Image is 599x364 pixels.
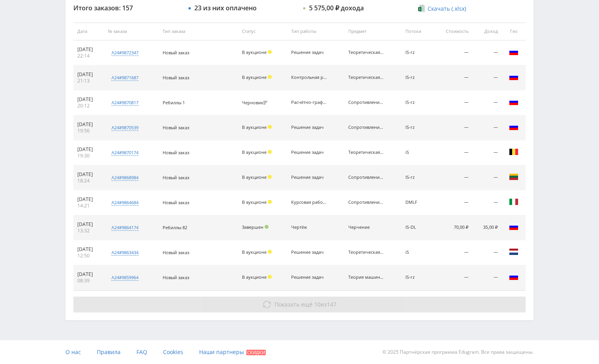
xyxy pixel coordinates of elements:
[405,175,428,180] div: IS-rz
[327,301,336,308] span: 147
[348,250,384,255] div: Теоретическая механика
[77,146,100,153] div: [DATE]
[472,90,502,115] td: —
[348,275,384,280] div: Теория машин и механизмов
[242,49,267,55] span: В аукционе
[268,150,272,154] span: Холд
[428,6,466,12] span: Скачать (.xlsx)
[199,340,266,364] a: Наши партнеры Скидки
[344,23,401,40] th: Предмет
[65,340,81,364] a: О нас
[348,225,384,230] div: Черчение
[472,65,502,90] td: —
[291,250,327,255] div: Решение задач
[111,100,138,106] div: a24#9870817
[163,249,189,255] span: Новый заказ
[472,115,502,140] td: —
[163,125,189,130] span: Новый заказ
[77,171,100,178] div: [DATE]
[268,275,272,279] span: Холд
[97,348,121,356] span: Правила
[472,40,502,65] td: —
[111,125,138,131] div: a24#9870539
[509,47,518,57] img: rus.png
[199,348,244,356] span: Наши партнеры
[242,224,263,230] span: Завершен
[73,23,104,40] th: Дата
[77,78,100,84] div: 21:13
[163,149,189,155] span: Новый заказ
[472,240,502,265] td: —
[291,125,327,130] div: Решение задач
[432,265,472,290] td: —
[242,199,267,205] span: В аукционе
[77,221,100,228] div: [DATE]
[401,23,432,40] th: Потоки
[509,222,518,232] img: rus.png
[509,147,518,157] img: bel.png
[472,265,502,290] td: —
[291,200,327,205] div: Курсовая работа
[432,90,472,115] td: —
[77,246,100,253] div: [DATE]
[432,140,472,165] td: —
[405,200,428,205] div: DMLF
[111,199,138,206] div: a24#9864684
[432,23,472,40] th: Стоимость
[509,272,518,282] img: rus.png
[77,96,100,103] div: [DATE]
[163,199,189,205] span: Новый заказ
[97,340,121,364] a: Правила
[291,275,327,280] div: Решение задач
[77,253,100,259] div: 12:50
[77,71,100,78] div: [DATE]
[472,140,502,165] td: —
[405,100,428,105] div: IS-rz
[348,75,384,80] div: Теоретическая механика
[136,340,147,364] a: FAQ
[265,225,269,229] span: Подтвержден
[418,5,466,13] a: Скачать (.xlsx)
[163,348,183,356] span: Cookies
[405,275,428,280] div: IS-rz
[348,100,384,105] div: Сопротивление материалов
[242,149,267,155] span: В аукционе
[472,190,502,215] td: —
[432,65,472,90] td: —
[77,153,100,159] div: 19:30
[104,23,159,40] th: № заказа
[77,203,100,209] div: 14:21
[111,75,138,81] div: a24#9871687
[509,197,518,207] img: ita.png
[111,174,138,181] div: a24#9868984
[291,75,327,80] div: Контрольная работа
[405,75,428,80] div: IS-rz
[432,240,472,265] td: —
[405,250,428,255] div: iS
[348,175,384,180] div: Сопротивление материалов
[77,271,100,278] div: [DATE]
[163,50,189,56] span: Новый заказ
[309,4,364,11] div: 5 575,00 ₽ дохода
[287,23,344,40] th: Тип работы
[348,200,384,205] div: Сопротивление материалов
[194,4,257,11] div: 23 из них оплачено
[418,4,425,12] img: xlsx
[472,215,502,240] td: 35,00 ₽
[242,174,267,180] span: В аукционе
[405,225,428,230] div: IS-DL
[136,348,147,356] span: FAQ
[405,50,428,55] div: IS-rz
[509,122,518,132] img: rus.png
[163,174,189,180] span: Новый заказ
[77,53,100,59] div: 22:14
[73,297,526,312] button: Показать ещё 10из147
[502,23,526,40] th: Гео
[163,274,189,280] span: Новый заказ
[405,150,428,155] div: iS
[509,72,518,82] img: rus.png
[432,115,472,140] td: —
[275,301,336,308] span: из
[472,23,502,40] th: Доход
[432,215,472,240] td: 70,00 ₽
